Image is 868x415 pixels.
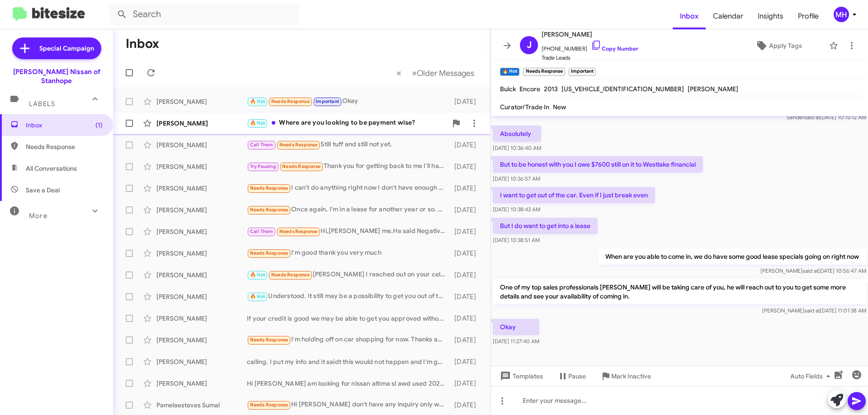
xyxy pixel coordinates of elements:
span: [PERSON_NAME] [688,85,738,93]
div: Once again, I'm in a lease for another year or so. ONLY inquired if you were willing to buy out m... [247,205,450,215]
span: [PHONE_NUMBER] [542,40,638,53]
div: Where are you looking to be payment wise? [247,118,447,128]
span: All Conversations [26,164,77,173]
span: Special Campaign [39,44,94,53]
a: Copy Number [591,45,638,52]
div: Thank you for getting back to me I'll have to pass up on the vehicle, like I had stated the most ... [247,161,450,172]
span: Needs Response [279,228,318,234]
div: [DATE] [450,249,483,258]
span: 🔥 Hot [250,272,265,278]
p: But I do want to get into a lease [493,218,598,234]
span: Needs Response [250,207,288,213]
input: Search [109,4,299,25]
div: [DATE] [450,314,483,323]
div: Hi [PERSON_NAME] don't have any inquiry only wondering if the license plate has come yet for the ... [247,400,450,410]
span: Call Them [250,228,274,234]
span: Profile [791,3,826,29]
div: [PERSON_NAME] [156,205,247,214]
span: Needs Response [250,337,288,343]
span: More [29,212,47,220]
div: [DATE] [450,401,483,410]
div: [PERSON_NAME] [156,162,247,171]
span: said at [804,114,820,121]
div: Still tuff and still not yet. [247,140,450,150]
span: Needs Response [250,250,288,256]
div: Hi,[PERSON_NAME] me.He said Negative.Thanks for text. [247,226,450,237]
div: [DATE] [450,227,483,236]
span: [PERSON_NAME] [542,29,638,40]
div: [PERSON_NAME] [156,379,247,388]
span: 🔥 Hot [250,98,265,104]
a: Insights [750,3,791,29]
div: [PERSON_NAME] [156,119,247,128]
span: Apply Tags [769,37,802,54]
div: Okay [247,96,450,107]
span: Encore [519,85,540,93]
span: Needs Response [250,185,288,191]
span: 🔥 Hot [250,294,265,299]
div: [DATE] [450,357,483,366]
div: [PERSON_NAME] I reached out on your cell, but I think it may have changed. I reached out from my ... [247,270,450,280]
button: MH [826,7,858,22]
p: Okay [493,319,539,335]
span: [DATE] 11:27:40 AM [493,338,539,345]
span: Needs Response [282,163,321,169]
div: [DATE] [450,292,483,301]
small: Important [569,68,596,76]
span: [US_VEHICLE_IDENTIFICATION_NUMBER] [561,85,684,93]
div: Pamelaesteves Sumal [156,401,247,410]
h1: Inbox [126,37,159,51]
span: Needs Response [271,272,310,278]
span: Needs Response [250,402,288,408]
div: [PERSON_NAME] [156,227,247,236]
span: Calendar [706,3,750,29]
span: [DATE] 10:38:43 AM [493,206,540,213]
span: Older Messages [417,68,474,78]
span: Trade Leads [542,53,638,62]
small: Needs Response [523,68,565,76]
button: Pause [550,368,593,384]
span: Inbox [26,121,103,130]
div: [PERSON_NAME] [156,336,247,345]
div: [DATE] [450,379,483,388]
div: If your credit is good we may be able to get you approved without needing proof of income. [247,314,450,323]
span: Important [316,98,339,104]
div: [DATE] [450,270,483,280]
span: J [527,38,532,52]
span: [PERSON_NAME] [DATE] 11:01:38 AM [762,307,866,314]
div: I'm good thank you very much [247,248,450,258]
span: [DATE] 10:36:40 AM [493,145,541,151]
p: When are you able to come in, we do have some good lease specials going on right now [598,248,866,265]
span: Needs Response [271,98,310,104]
div: [PERSON_NAME] [156,140,247,149]
div: I can't do anything right now I don't have enough equity in my 2023 Rogue so I have to wait a while. [247,183,450,193]
span: [DATE] 10:38:51 AM [493,237,540,243]
div: [DATE] [450,336,483,345]
button: Templates [491,368,550,384]
div: [PERSON_NAME] [156,357,247,366]
span: said at [804,307,820,314]
div: [DATE] [450,184,483,193]
button: Mark Inactive [593,368,658,384]
a: Special Campaign [12,37,101,59]
small: 🔥 Hot [500,68,519,76]
div: Understood. It still may be a possibility to get you out of that Infiniti lease. Just depends on ... [247,291,450,302]
p: I want to get out of the car. Even if I just break even [493,187,655,203]
span: said at [802,267,818,274]
div: [PERSON_NAME] [156,314,247,323]
span: Labels [29,100,55,108]
button: Auto Fields [783,368,841,384]
span: Auto Fields [790,368,834,384]
div: [DATE] [450,140,483,149]
span: 🔥 Hot [250,120,265,126]
span: Try Pausing [250,163,276,169]
div: [PERSON_NAME] [156,97,247,106]
p: But to be honest with you I owe $7600 still on it to Westlake financial [493,156,703,173]
span: Needs Response [279,142,318,148]
nav: Page navigation example [392,64,480,82]
button: Previous [391,64,407,82]
span: Buick [500,85,516,93]
span: Templates [498,368,543,384]
p: Absolutely [493,126,541,142]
